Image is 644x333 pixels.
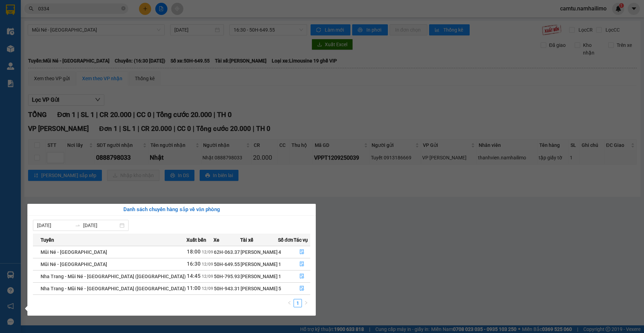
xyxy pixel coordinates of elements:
[3,38,48,60] li: VP VP [PERSON_NAME] Lão
[33,206,310,214] div: Danh sách chuyến hàng sắp về văn phòng
[214,261,240,267] span: 50H-649.55
[302,299,310,307] button: right
[202,286,213,291] span: 12/09
[187,249,201,255] span: 18:00
[41,286,186,291] span: Nha Trang - Mũi Né - [GEOGRAPHIC_DATA] ([GEOGRAPHIC_DATA])
[186,236,206,244] span: Xuất bến
[287,301,291,305] span: left
[41,249,107,255] span: Mũi Né - [GEOGRAPHIC_DATA]
[278,286,281,291] span: 5
[294,271,310,282] button: file-done
[202,250,213,255] span: 12/09
[214,286,240,291] span: 50H-943.31
[3,3,101,30] li: Nam Hải Limousine
[285,299,294,307] button: left
[294,247,310,258] button: file-done
[299,286,304,291] span: file-done
[285,299,294,307] li: Previous Page
[294,236,308,244] span: Tác vụ
[294,283,310,294] button: file-done
[294,299,302,307] a: 1
[37,222,72,229] input: Từ ngày
[83,222,118,229] input: Đến ngày
[294,299,302,307] li: 1
[241,273,278,280] div: [PERSON_NAME]
[299,249,304,255] span: file-done
[302,299,310,307] li: Next Page
[214,249,240,255] span: 62H-063.37
[241,248,278,256] div: [PERSON_NAME]
[278,249,281,255] span: 4
[241,260,278,268] div: [PERSON_NAME]
[202,274,213,279] span: 12/09
[48,38,92,53] li: VP VP [PERSON_NAME]
[304,301,308,305] span: right
[3,3,28,28] img: logo.jpg
[278,274,281,279] span: 1
[214,274,240,279] span: 50H-795.93
[187,273,201,279] span: 14:45
[214,236,219,244] span: Xe
[241,285,278,292] div: [PERSON_NAME]
[294,259,310,270] button: file-done
[278,236,294,244] span: Số đơn
[187,261,201,267] span: 16:30
[187,285,201,291] span: 11:00
[299,274,304,279] span: file-done
[75,223,80,228] span: swap-right
[202,262,213,267] span: 12/09
[41,274,186,279] span: Nha Trang - Mũi Né - [GEOGRAPHIC_DATA] ([GEOGRAPHIC_DATA])
[75,223,80,228] span: to
[299,261,304,267] span: file-done
[278,261,281,267] span: 1
[41,261,107,267] span: Mũi Né - [GEOGRAPHIC_DATA]
[240,236,253,244] span: Tài xế
[41,236,54,244] span: Tuyến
